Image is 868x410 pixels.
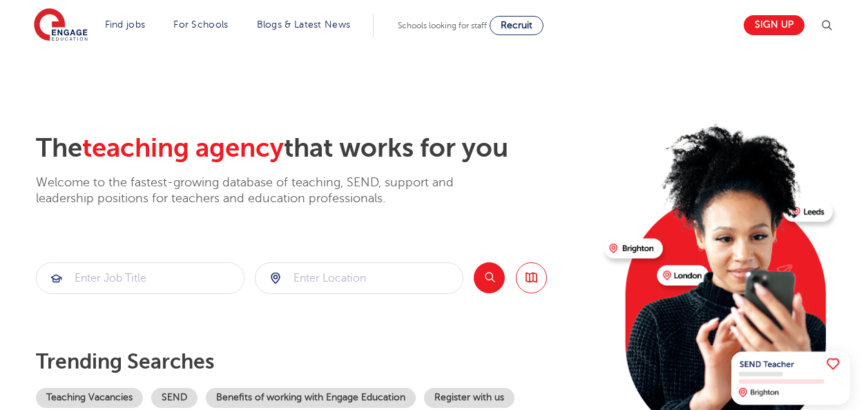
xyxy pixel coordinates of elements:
[82,133,284,163] span: teaching agency
[255,262,463,294] div: Submit
[34,8,88,43] img: Engage Education
[36,133,593,164] h2: The that works for you
[501,20,532,30] span: Recruit
[255,263,463,293] input: Submit
[36,175,492,207] p: Welcome to the fastest-growing database of teaching, SEND, support and leadership positions for t...
[36,388,143,408] a: Teaching Vacancies
[105,19,146,30] a: Find jobs
[490,16,543,35] a: Recruit
[206,388,416,408] a: Benefits of working with Engage Education
[36,262,244,294] div: Submit
[37,263,244,293] input: Submit
[744,15,804,35] a: Sign up
[257,19,351,30] a: Blogs & Latest News
[36,349,593,374] p: Trending searches
[151,388,197,408] a: SEND
[424,388,514,408] a: Register with us
[474,262,505,293] button: Search
[173,19,228,30] a: For Schools
[398,21,487,30] span: Schools looking for staff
